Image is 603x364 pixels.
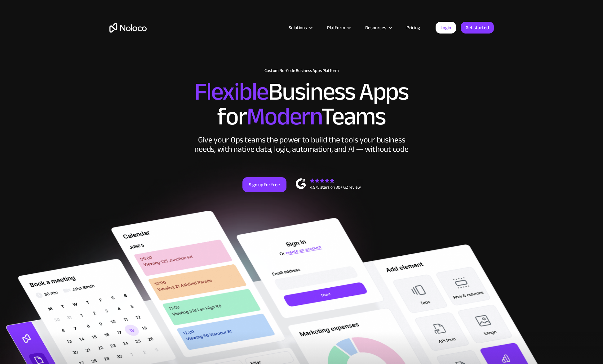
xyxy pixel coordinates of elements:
[436,22,456,34] a: Login
[109,23,147,33] a: home
[242,177,286,192] a: Sign up for free
[327,24,345,32] div: Platform
[461,22,494,34] a: Get started
[365,24,386,32] div: Resources
[289,24,307,32] div: Solutions
[109,68,494,73] h1: Custom No-Code Business Apps Platform
[399,24,428,32] a: Pricing
[194,69,268,115] span: Flexible
[319,24,357,32] div: Platform
[193,135,410,154] div: Give your Ops teams the power to build the tools your business needs, with native data, logic, au...
[246,93,321,140] span: Modern
[357,24,399,32] div: Resources
[109,79,494,129] h2: Business Apps for Teams
[281,24,319,32] div: Solutions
